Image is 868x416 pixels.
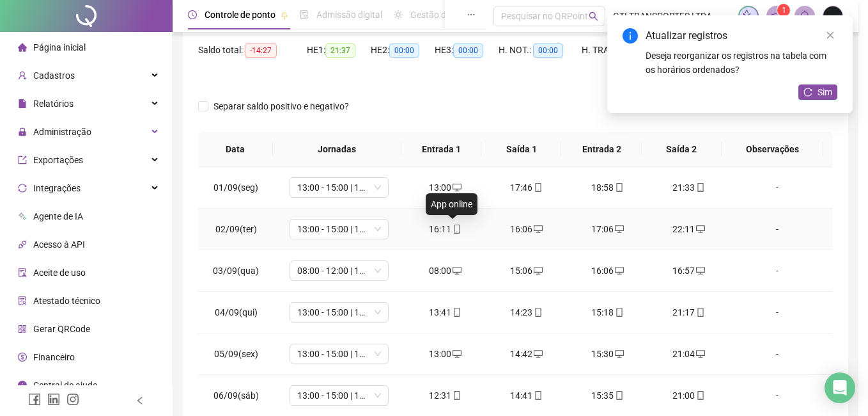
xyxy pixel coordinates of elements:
div: App online [426,193,477,215]
div: Atualizar registros [646,28,837,44]
span: Sim [818,85,832,99]
span: reload [803,88,812,97]
button: Sim [798,84,837,100]
a: Close [823,28,837,42]
span: info-circle [623,28,638,44]
div: Deseja reorganizar os registros na tabela com os horários ordenados? [646,49,837,77]
span: close [826,31,835,40]
div: Open Intercom Messenger [825,372,855,403]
